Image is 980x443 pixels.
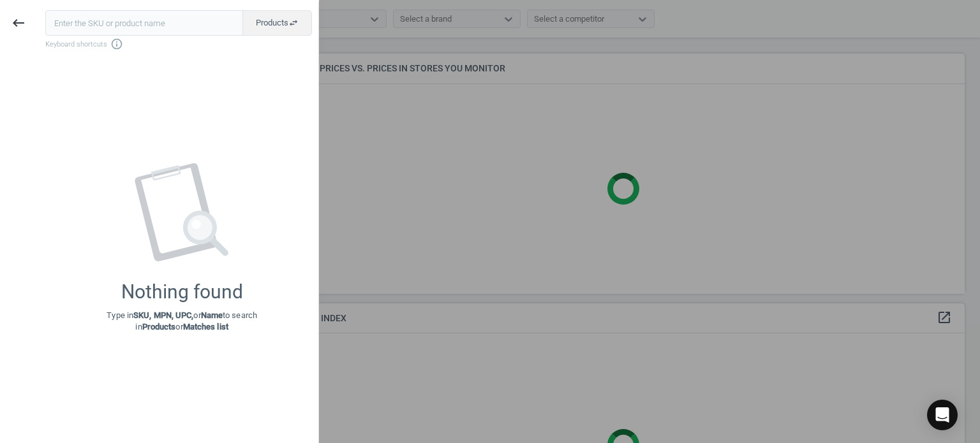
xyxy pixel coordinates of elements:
strong: SKU, MPN, UPC, [133,310,193,320]
i: swap_horiz [288,18,299,28]
p: Type in or to search in or [107,310,257,333]
i: keyboard_backspace [11,15,26,31]
span: Keyboard shortcuts [45,38,312,50]
strong: Matches list [183,322,228,331]
input: Enter the SKU or product name [45,10,243,36]
div: Open Intercom Messenger [927,400,958,430]
strong: Products [142,322,176,331]
span: Products [256,17,299,29]
button: Productsswap_horiz [242,10,312,36]
button: keyboard_backspace [4,8,33,38]
i: info_outline [110,38,123,50]
strong: Name [201,310,223,320]
div: Nothing found [121,280,243,303]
